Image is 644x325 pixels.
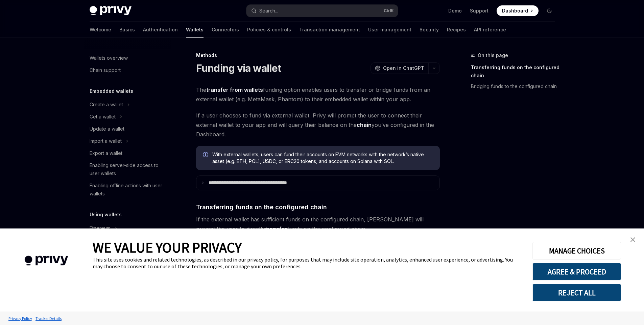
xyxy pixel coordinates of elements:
a: Wallets [186,22,204,38]
a: close banner [626,233,640,246]
a: Connectors [212,22,239,38]
a: Enabling offline actions with user wallets [84,180,171,200]
a: Recipes [447,22,466,38]
img: company logo [10,246,82,275]
a: Dashboard [497,5,539,16]
a: Security [420,22,439,38]
div: This site uses cookies and related technologies, as described in our privacy policy, for purposes... [93,256,522,270]
div: Create a wallet [90,101,123,109]
span: Ctrl K [384,8,394,13]
a: Support [470,7,488,14]
img: close banner [630,237,635,242]
strong: transfer from wallets [206,86,263,93]
div: Search... [259,7,278,15]
a: Transferring funds on the configured chain [471,62,560,81]
div: Enabling server-side access to user wallets [90,161,167,178]
span: On this page [478,51,508,59]
div: Ethereum [90,224,111,232]
span: Open in ChatGPT [383,65,424,72]
a: Basics [119,22,135,38]
div: Import a wallet [90,137,122,145]
a: Authentication [143,22,178,38]
button: Open search [246,5,398,17]
a: Demo [448,7,462,14]
a: Transaction management [299,22,360,38]
a: Tracker Details [34,313,63,324]
strong: transfer [265,225,287,232]
div: Enabling offline actions with user wallets [90,182,167,198]
a: Policies & controls [247,22,291,38]
button: Toggle dark mode [544,5,555,16]
span: WE VALUE YOUR PRIVACY [93,239,242,256]
span: If the external wallet has sufficient funds on the configured chain, [PERSON_NAME] will prompt th... [196,215,440,234]
button: MANAGE CHOICES [532,242,621,260]
button: Toggle Import a wallet section [84,135,171,147]
a: chain [357,121,372,129]
a: API reference [474,22,506,38]
a: Export a wallet [84,147,171,159]
span: Dashboard [502,7,528,14]
a: Update a wallet [84,123,171,135]
div: Methods [196,52,440,59]
button: REJECT ALL [532,284,621,301]
div: Update a wallet [90,125,124,133]
button: Open in ChatGPT [371,62,428,74]
svg: Info [203,152,210,159]
h5: Using wallets [90,211,122,219]
span: The funding option enables users to transfer or bridge funds from an external wallet (e.g. MetaMa... [196,85,440,104]
div: Export a wallet [90,149,122,157]
a: User management [368,22,411,38]
button: Toggle Get a wallet section [84,111,171,123]
h1: Funding via wallet [196,62,281,74]
div: Wallets overview [90,54,128,62]
button: Toggle Create a wallet section [84,99,171,111]
button: AGREE & PROCEED [532,263,621,280]
a: Privacy Policy [7,313,34,324]
a: Welcome [90,22,111,38]
h5: Embedded wallets [90,87,133,95]
img: dark logo [90,6,132,16]
span: Transferring funds on the configured chain [196,202,327,212]
span: With external wallets, users can fund their accounts on EVM networks with the network’s native as... [212,151,433,165]
a: Chain support [84,64,171,76]
div: Get a wallet [90,113,116,121]
span: If a user chooses to fund via external wallet, Privy will prompt the user to connect their extern... [196,111,440,139]
a: Bridging funds to the configured chain [471,81,560,92]
button: Toggle Ethereum section [84,222,171,234]
div: Chain support [90,66,121,74]
a: Enabling server-side access to user wallets [84,159,171,180]
a: Wallets overview [84,52,171,64]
